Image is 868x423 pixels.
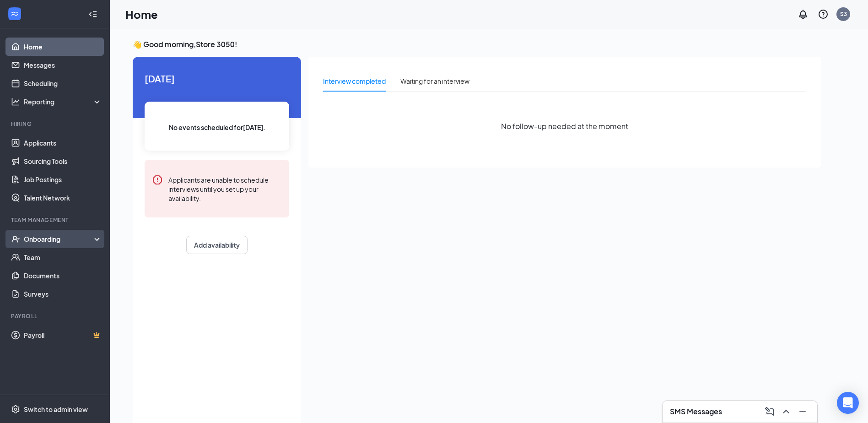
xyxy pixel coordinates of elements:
[24,189,102,207] a: Talent Network
[186,236,248,254] button: Add availability
[24,326,102,344] a: PayrollCrown
[400,76,469,86] div: Waiting for an interview
[670,407,722,417] h3: SMS Messages
[762,404,777,419] button: ComposeMessage
[24,152,102,170] a: Sourcing Tools
[779,404,793,419] button: ChevronUp
[152,174,163,185] svg: Error
[125,6,158,22] h1: Home
[11,312,100,320] div: Payroll
[24,170,102,189] a: Job Postings
[24,56,102,74] a: Messages
[323,76,386,86] div: Interview completed
[797,406,808,417] svg: Minimize
[11,216,100,224] div: Team Management
[501,120,628,132] span: No follow-up needed at the moment
[840,10,847,18] div: S3
[133,39,821,49] h3: 👋 Good morning, Store 3050 !
[169,122,265,132] span: No events scheduled for [DATE] .
[24,234,94,244] div: Onboarding
[24,74,102,92] a: Scheduling
[795,404,810,419] button: Minimize
[145,71,289,86] span: [DATE]
[24,405,88,414] div: Switch to admin view
[10,9,19,18] svg: WorkstreamLogo
[764,406,775,417] svg: ComposeMessage
[24,248,102,266] a: Team
[798,9,809,20] svg: Notifications
[837,392,859,414] div: Open Intercom Messenger
[11,120,100,128] div: Hiring
[11,405,20,414] svg: Settings
[24,266,102,285] a: Documents
[24,285,102,303] a: Surveys
[24,97,102,106] div: Reporting
[11,234,20,244] svg: UserCheck
[24,134,102,152] a: Applicants
[168,174,282,203] div: Applicants are unable to schedule interviews until you set up your availability.
[818,9,829,20] svg: QuestionInfo
[24,38,102,56] a: Home
[781,406,792,417] svg: ChevronUp
[88,10,97,19] svg: Collapse
[11,97,20,106] svg: Analysis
